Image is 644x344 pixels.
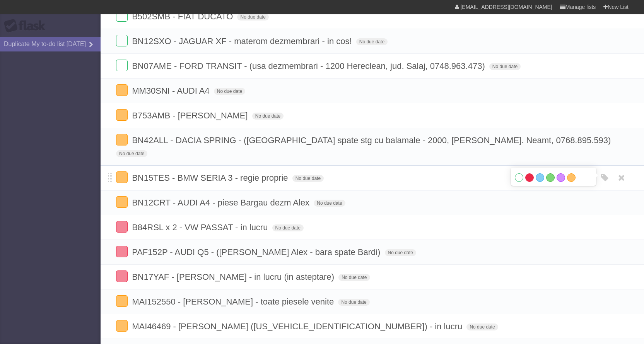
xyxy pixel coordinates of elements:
[4,19,50,33] div: Flask
[567,173,576,182] label: Orange
[116,295,128,307] label: Done
[489,63,521,70] span: No due date
[292,175,324,182] span: No due date
[132,36,354,46] span: BN12SXO - JAGUAR XF - materom dezmembrari - in cos!
[536,173,544,182] label: Blue
[132,272,336,282] span: BN17YAF - [PERSON_NAME] - in lucru (in asteptare)
[515,173,523,182] label: White
[272,224,304,231] span: No due date
[116,134,128,145] label: Done
[132,222,270,232] span: B84RSL x 2 - VW PASSAT - in lucru
[385,249,416,256] span: No due date
[116,35,128,46] label: Done
[214,88,245,95] span: No due date
[356,38,388,45] span: No due date
[132,12,235,21] span: B502SMB - FIAT DUCATO
[116,150,147,157] span: No due date
[314,200,345,207] span: No due date
[132,61,487,71] span: BN07AME - FORD TRANSIT - (usa dezmembrari - 1200 Hereclean, jud. Salaj, 0748.963.473)
[132,198,311,207] span: BN12CRT - AUDI A4 - piese Bargau dezm Alex
[466,323,498,330] span: No due date
[132,111,250,120] span: B753AMB - [PERSON_NAME]
[116,221,128,233] label: Done
[132,297,336,306] span: MAI152550 - [PERSON_NAME] - toate piesele venite
[338,274,370,281] span: No due date
[546,173,555,182] label: Green
[116,196,128,208] label: Done
[557,173,565,182] label: Purple
[525,173,534,182] label: Red
[116,109,128,121] label: Done
[132,247,382,257] span: PAF152P - AUDI Q5 - ([PERSON_NAME] Alex - bara spate Bardi)
[132,135,613,145] span: BN42ALL - DACIA SPRING - ([GEOGRAPHIC_DATA] spate stg cu balamale - 2000, [PERSON_NAME]. Neamt, 0...
[116,320,128,332] label: Done
[116,171,128,183] label: Done
[237,14,268,21] span: No due date
[116,60,128,71] label: Done
[338,299,369,306] span: No due date
[132,322,464,331] span: MAI46469 - [PERSON_NAME] ([US_VEHICLE_IDENTIFICATION_NUMBER]) - in lucru
[252,113,284,120] span: No due date
[132,86,212,96] span: MM30SNI - AUDI A4
[116,10,128,22] label: Done
[116,270,128,282] label: Done
[116,84,128,96] label: Done
[132,173,290,183] span: BN15TES - BMW SERIA 3 - regie proprie
[116,246,128,257] label: Done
